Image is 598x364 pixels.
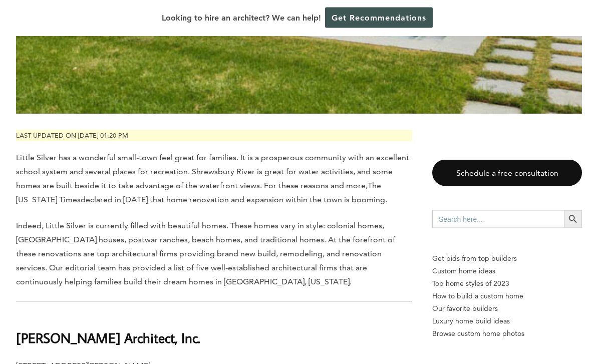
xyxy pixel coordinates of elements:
a: Schedule a free consultation [432,160,582,186]
p: Last updated on [DATE] 01:20 pm [16,130,412,142]
span: Indeed, Little Silver is currently filled with beautiful homes. These homes vary in style: coloni... [16,221,395,287]
svg: Search [567,214,578,225]
a: How to build a custom home [432,290,582,302]
p: Get bids from top builders [432,252,582,265]
a: Get Recommendations [325,8,433,28]
iframe: Drift Widget Chat Controller [406,292,586,352]
input: Search here... [432,210,564,228]
b: [PERSON_NAME] Architect, Inc. [16,329,200,347]
a: Custom home ideas [432,265,582,277]
a: Top home styles of 2023 [432,277,582,290]
span: declared in [DATE] that home renovation and expansion within the town is booming. [81,195,387,205]
span: Little Silver has a wonderful small-town feel great for families. It is a prosperous community wi... [16,153,409,191]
